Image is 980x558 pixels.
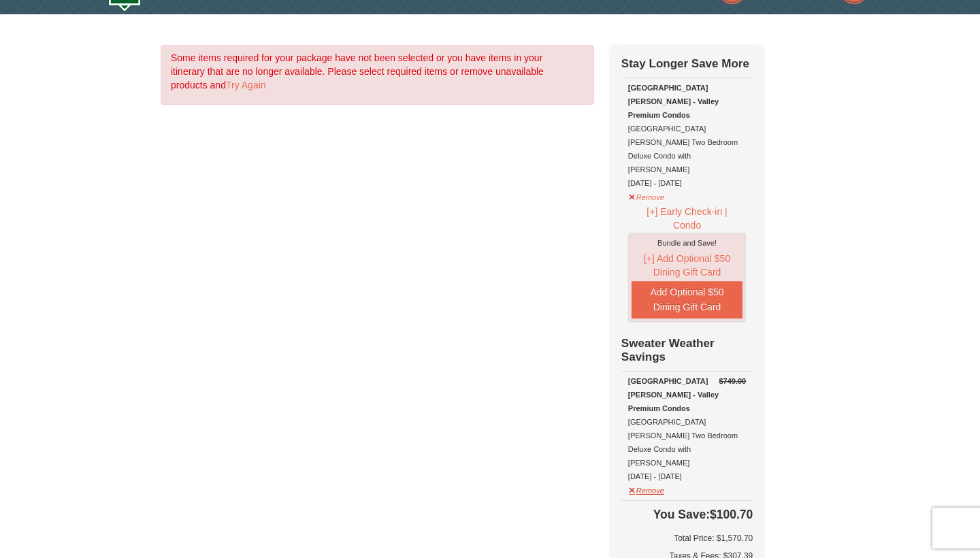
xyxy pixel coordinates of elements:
[628,377,719,412] strong: [GEOGRAPHIC_DATA][PERSON_NAME] - Valley Premium Condos
[632,281,742,318] button: Add Optional $50 Dining Gift Card
[171,51,570,92] p: Some items required for your package have not been selected or you have items in your itinerary t...
[628,374,746,483] div: [GEOGRAPHIC_DATA][PERSON_NAME] Two Bedroom Deluxe Condo with [PERSON_NAME] [DATE] - [DATE]
[653,508,710,521] span: You Save:
[226,80,266,91] a: Try Again
[628,84,719,119] strong: [GEOGRAPHIC_DATA][PERSON_NAME] - Valley Premium Condos
[628,81,746,190] div: [GEOGRAPHIC_DATA][PERSON_NAME] Two Bedroom Deluxe Condo with [PERSON_NAME] [DATE] - [DATE]
[628,480,665,497] button: Remove
[628,187,665,204] button: Remove
[621,57,749,70] strong: Stay Longer Save More
[719,377,746,385] del: $749.00
[632,250,742,281] button: [+] Add Optional $50 Dining Gift Card
[632,236,742,250] div: Bundle and Save!
[621,337,715,363] strong: Sweater Weather Savings
[628,204,746,233] button: [+] Early Check-in | Condo
[621,531,753,545] h6: Total Price: $1,570.70
[621,508,753,521] h4: $100.70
